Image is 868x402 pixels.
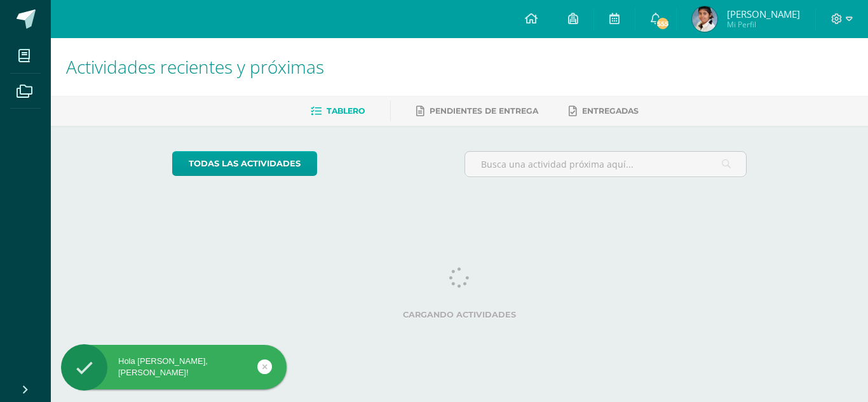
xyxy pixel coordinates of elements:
[66,55,324,79] span: Actividades recientes y próximas
[656,17,670,30] span: 555
[311,101,365,121] a: Tablero
[569,101,639,121] a: Entregadas
[430,106,538,116] span: Pendientes de entrega
[727,8,800,20] span: [PERSON_NAME]
[327,106,365,116] span: Tablero
[172,151,317,176] a: todas las Actividades
[416,101,538,121] a: Pendientes de entrega
[61,356,287,379] div: Hola [PERSON_NAME], [PERSON_NAME]!
[582,106,639,116] span: Entregadas
[692,6,717,32] img: 3b4fbc53528d991918f9a758cf55844f.png
[727,19,800,30] span: Mi Perfil
[465,152,747,177] input: Busca una actividad próxima aquí...
[172,310,747,319] label: Cargando actividades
